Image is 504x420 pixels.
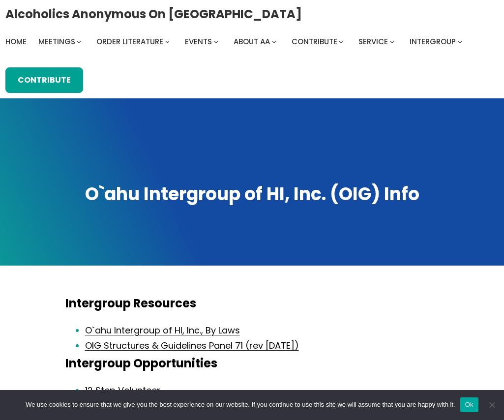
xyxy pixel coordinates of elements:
button: About AA submenu [272,39,276,44]
span: We use cookies to ensure that we give you the best experience on our website. If you continue to ... [26,400,455,410]
a: O`ahu Intergroup of HI, Inc., By Laws [85,324,240,336]
span: Events [185,36,212,47]
a: Service [358,35,388,49]
button: Events submenu [214,39,218,44]
a: OIG Structures & Guidelines Panel 71 (rev [DATE]) [85,339,299,352]
a: Home [5,35,27,49]
a: Events [185,35,212,49]
span: Order Literature [96,36,163,47]
nav: Intergroup [5,35,466,49]
button: Meetings submenu [77,39,81,44]
button: Intergroup submenu [458,39,462,44]
span: About AA [234,36,270,47]
h4: Intergroup Opportunities [65,356,439,371]
button: Service submenu [390,39,394,44]
span: Service [358,36,388,47]
a: Meetings [38,35,75,49]
a: Contribute [292,35,337,49]
a: 12 Step Volunteer [85,384,160,396]
span: Contribute [292,36,337,47]
a: About AA [234,35,270,49]
span: Intergroup [410,36,456,47]
a: Intergroup [410,35,456,49]
a: Alcoholics Anonymous on [GEOGRAPHIC_DATA] [5,3,302,25]
button: Order Literature submenu [165,39,170,44]
span: Meetings [38,36,75,47]
button: Contribute submenu [339,39,343,44]
h1: O`ahu Intergroup of HI, Inc. (OIG) Info [9,182,495,207]
a: Contribute [5,67,83,93]
span: Home [5,36,27,47]
button: Ok [460,397,478,412]
span: No [487,400,497,410]
h4: Intergroup Resources [65,296,439,311]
